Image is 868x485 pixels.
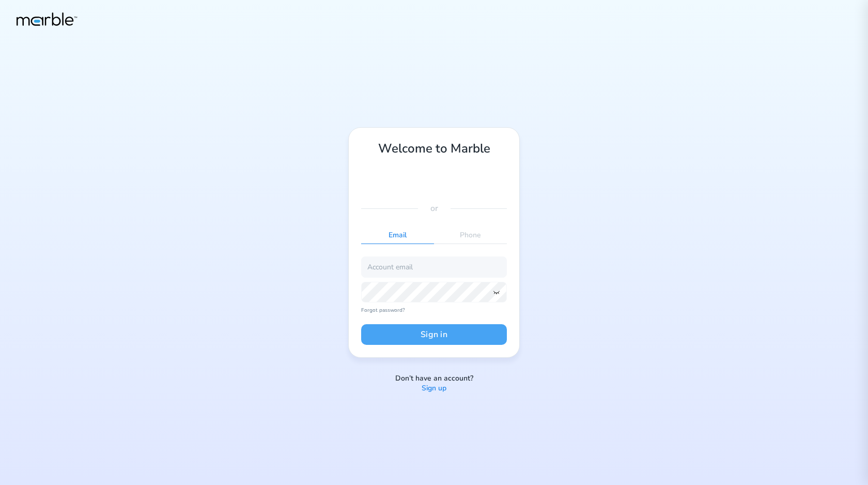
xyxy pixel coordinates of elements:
p: or [430,202,438,215]
iframe: Sign in with Google Button [356,168,487,191]
p: Don’t have an account? [395,374,473,384]
h1: Welcome to Marble [361,140,507,157]
a: Forgot password? [361,307,507,314]
a: Sign up [422,384,446,393]
button: Sign in [361,324,507,345]
p: Email [361,227,434,244]
p: Phone [434,227,507,244]
input: Account email [361,256,507,277]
